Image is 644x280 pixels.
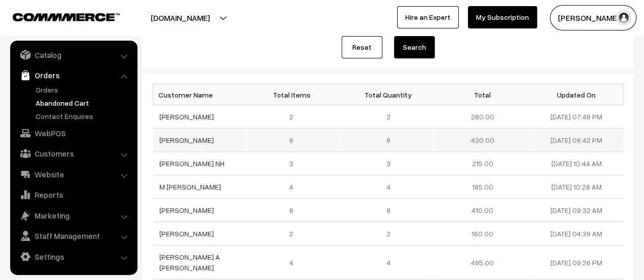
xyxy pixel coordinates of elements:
[435,105,529,129] td: 260.00
[435,129,529,152] td: 430.00
[529,199,624,222] td: [DATE] 09:32 AM
[159,206,214,214] a: [PERSON_NAME]
[13,185,134,204] a: Reports
[247,222,341,245] td: 2
[159,112,214,121] a: [PERSON_NAME]
[247,129,341,152] td: 8
[247,105,341,129] td: 2
[247,245,341,279] td: 4
[247,152,341,175] td: 3
[13,66,134,84] a: Orders
[341,152,435,175] td: 3
[435,175,529,199] td: 195.00
[159,229,214,238] a: [PERSON_NAME]
[341,222,435,245] td: 2
[33,98,134,108] a: Abandoned Cart
[13,165,134,183] a: Website
[13,13,120,21] img: COMMMERCE
[397,6,459,28] a: Hire an Expert
[13,124,134,142] a: WebPOS
[247,84,341,105] th: Total Items
[435,84,529,105] th: Total
[341,129,435,152] td: 8
[13,206,134,225] a: Marketing
[529,105,624,129] td: [DATE] 07:48 PM
[529,245,624,279] td: [DATE] 09:26 PM
[529,222,624,245] td: [DATE] 04:39 AM
[159,182,221,191] a: M [PERSON_NAME]
[341,105,435,129] td: 2
[247,199,341,222] td: 8
[13,46,134,64] a: Catalog
[550,5,636,30] button: [PERSON_NAME]
[435,222,529,245] td: 160.00
[529,175,624,199] td: [DATE] 10:28 AM
[33,84,134,95] a: Orders
[13,10,102,22] a: COMMMERCE
[13,247,134,266] a: Settings
[435,199,529,222] td: 410.00
[616,10,631,25] img: user
[435,152,529,175] td: 215.00
[394,36,435,58] button: Search
[341,245,435,279] td: 4
[159,136,214,144] a: [PERSON_NAME]
[153,84,247,105] th: Customer Name
[13,227,134,245] a: Staff Management
[529,129,624,152] td: [DATE] 06:42 PM
[33,111,134,121] a: Contact Enquires
[435,245,529,279] td: 495.00
[159,253,220,272] a: [PERSON_NAME] A [PERSON_NAME]
[13,144,134,163] a: Customers
[529,84,624,105] th: Updated On
[341,84,435,105] th: Total Quantity
[468,6,537,28] a: My Subscription
[159,159,225,168] a: [PERSON_NAME] NH
[342,36,382,58] a: Reset
[115,5,245,30] button: [DOMAIN_NAME]
[341,175,435,199] td: 4
[529,152,624,175] td: [DATE] 10:44 AM
[341,199,435,222] td: 8
[247,175,341,199] td: 4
